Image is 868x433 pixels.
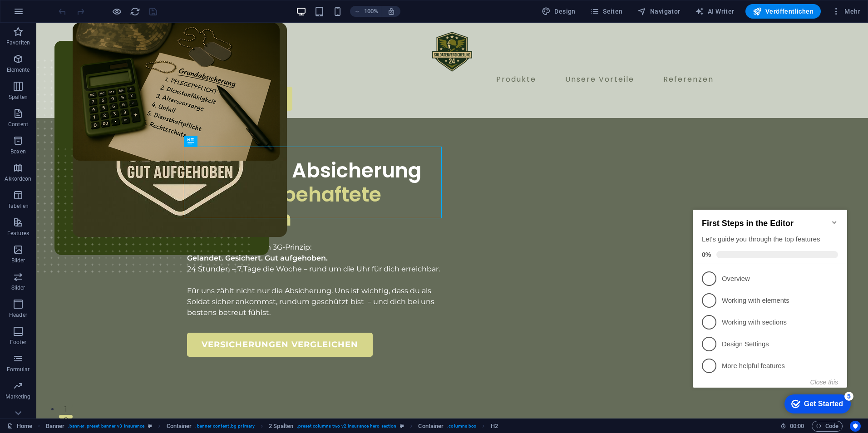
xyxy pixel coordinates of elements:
[11,284,25,291] p: Slider
[4,137,158,158] li: Design Settings
[155,195,164,204] div: 5
[8,121,28,128] p: Content
[400,423,404,428] i: Dieses Element ist ein anpassbares Preset
[46,421,65,432] span: Klick zum Auswählen. Doppelklick zum Bearbeiten
[142,22,149,30] div: Minimize checklist
[8,202,29,210] p: Tabellen
[850,421,861,432] button: Usercentrics
[637,7,681,16] span: Navigator
[753,7,814,16] span: Veröffentlichen
[816,421,838,432] span: Code
[10,339,26,346] p: Footer
[11,257,25,264] p: Bilder
[350,6,382,17] button: 100%
[587,4,626,19] button: Seiten
[4,158,158,180] li: More helpful features
[538,4,579,19] button: Design
[590,7,623,16] span: Seiten
[195,421,255,432] span: . banner-content .bg-primary
[7,66,30,74] p: Elemente
[418,421,444,432] span: Klick zum Auswählen. Doppelklick zum Bearbeiten
[745,4,821,19] button: Veröffentlichen
[46,421,498,432] nav: breadcrumb
[634,4,684,19] button: Navigator
[23,392,36,396] button: 2
[23,381,36,385] button: 1
[491,421,498,432] span: Klick zum Auswählen. Doppelklick zum Bearbeiten
[95,198,162,217] div: Get Started 5 items remaining, 0% complete
[33,165,142,174] p: More helpful features
[4,71,158,93] li: Overview
[269,421,293,432] span: Klick zum Auswählen. Doppelklick zum Bearbeiten
[780,421,804,432] h6: Session-Zeit
[10,148,26,155] p: Boxen
[9,311,27,319] p: Header
[33,121,142,131] p: Working with sections
[111,6,122,17] button: Klicke hier, um den Vorschau-Modus zu verlassen
[812,421,843,432] button: Code
[447,421,476,432] span: . columns-box
[387,7,395,15] i: Bei Größenänderung Zoomstufe automatisch an das gewählte Gerät anpassen.
[7,421,32,432] a: Klick, um Auswahl aufzuheben. Doppelklick öffnet Seitenverwaltung
[115,203,154,212] div: Get Started
[4,115,158,137] li: Working with sections
[832,7,860,16] span: Mehr
[6,39,30,46] p: Favoriten
[33,78,142,87] p: Overview
[9,93,28,101] p: Spalten
[167,421,192,432] span: Klick zum Auswählen. Doppelklick zum Bearbeiten
[364,6,378,17] h6: 100%
[538,4,579,19] div: Design (Strg+Alt+Y)
[828,4,864,19] button: Mehr
[148,423,152,428] i: Dieses Element ist ein anpassbares Preset
[13,22,149,32] h2: First Steps in the Editor
[33,143,142,153] p: Design Settings
[121,182,149,189] button: Close this
[13,54,27,62] span: 0%
[33,99,142,109] p: Working with elements
[695,7,735,16] span: AI Writer
[5,175,31,182] p: Akkordeon
[129,6,140,17] button: reload
[13,38,149,48] div: Let's guide you through the top features
[297,421,396,432] span: . preset-columns-two-v2-insurance-hero-section
[691,4,738,19] button: AI Writer
[7,230,29,237] p: Features
[790,421,804,432] span: 00 00
[130,6,140,17] i: Seite neu laden
[542,7,576,16] span: Design
[4,93,158,115] li: Working with elements
[5,393,30,400] p: Marketing
[7,366,30,373] p: Formular
[796,423,798,429] span: :
[68,421,144,432] span: . banner .preset-banner-v3-insurance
